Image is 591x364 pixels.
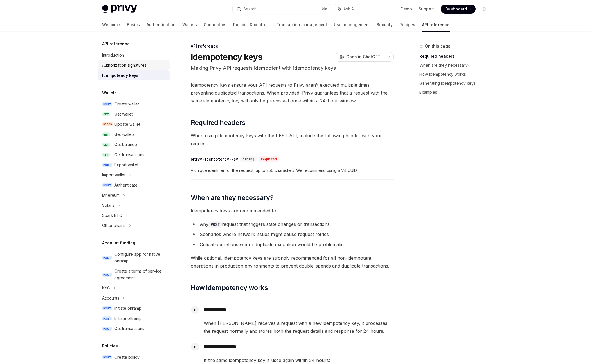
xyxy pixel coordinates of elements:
[102,273,112,277] span: POST
[334,18,370,32] a: User management
[204,319,393,335] span: When [PERSON_NAME] receives a request with a new idempotency key, it processes the request normal...
[102,240,135,246] h5: Account funding
[191,241,394,248] li: Critical operations where duplicate execution would be problematic
[191,193,274,202] span: When are they necessary?
[114,101,139,107] div: Create wallet
[445,6,467,12] span: Dashboard
[191,52,262,62] h1: Idempotency keys
[114,121,140,128] div: Update wallet
[102,327,112,331] span: POST
[334,4,359,14] button: Ask AI
[114,251,166,264] div: Configure app for native onramp
[102,316,112,321] span: POST
[98,119,170,129] a: PATCHUpdate wallet
[98,160,170,170] a: POSTExport wallet
[114,151,144,158] div: Get transactions
[191,167,394,174] span: A unique identifier for the request, up to 256 characters. We recommend using a V4 UUID.
[102,212,122,219] div: Spark BTC
[322,7,328,11] span: ⌘ K
[114,111,133,118] div: Get wallet
[419,88,494,97] a: Examples
[277,18,327,32] a: Transaction management
[191,220,394,228] li: Any request that triggers state changes or transactions
[102,62,147,69] div: Authorization signatures
[102,72,138,79] div: Idempotency keys
[204,18,226,32] a: Connectors
[401,6,412,12] a: Demo
[182,18,197,32] a: Wallets
[147,18,176,32] a: Authentication
[102,122,113,127] span: PATCH
[98,323,170,334] a: POSTGet transactions
[233,18,270,32] a: Policies & controls
[191,64,394,72] p: Making Privy API requests idempotent with idempotency keys
[191,132,394,147] span: When using idempotency keys with the REST API, include the following header with your request:
[102,343,118,349] h5: Policies
[399,18,415,32] a: Recipes
[98,150,170,160] a: GETGet transactions
[114,354,140,361] div: Create policy
[425,43,450,50] span: On this page
[191,81,394,105] span: Idempotency keys ensure your API requests to Privy aren’t executed multiple times, preventing dup...
[114,182,138,188] div: Authenticate
[114,141,137,148] div: Get balance
[102,172,125,178] div: Import wallet
[191,156,238,162] div: privy-idempotency-key
[114,161,138,168] div: Export wallet
[98,60,170,70] a: Authorization signatures
[102,183,112,187] span: POST
[422,18,450,32] a: API reference
[102,306,112,311] span: POST
[191,283,268,292] span: How idempotency works
[102,112,110,116] span: GET
[191,118,245,127] span: Required headers
[480,5,489,14] button: Toggle dark mode
[419,70,494,79] a: How idempotency works
[98,140,170,150] a: GETGet balance
[127,18,140,32] a: Basics
[419,79,494,88] a: Generating idempotency keys
[98,303,170,313] a: POSTInitiate onramp
[242,157,254,161] span: string
[336,52,384,62] button: Open in ChatGPT
[102,295,119,302] div: Accounts
[102,41,130,47] h5: API reference
[102,355,112,359] span: POST
[233,4,331,14] button: Search...⌘K
[102,18,120,32] a: Welcome
[259,156,279,162] div: required
[191,207,394,215] span: Idempotency keys are recommended for:
[98,352,170,362] a: POSTCreate policy
[102,132,110,137] span: GET
[191,230,394,238] li: Scenarios where network issues might cause request retries
[102,143,110,147] span: GET
[102,153,110,157] span: GET
[102,222,125,229] div: Other chains
[419,52,494,61] a: Required headers
[102,52,124,59] div: Introduction
[346,54,381,60] span: Open in ChatGPT
[98,266,170,283] a: POSTCreate a terms of service agreement
[98,129,170,140] a: GETGet wallets
[102,202,115,209] div: Solana
[114,305,141,312] div: Initiate onramp
[102,102,112,106] span: POST
[98,249,170,266] a: POSTConfigure app for native onramp
[98,50,170,60] a: Introduction
[419,61,494,70] a: When are they necessary?
[208,221,222,228] code: POST
[102,163,112,167] span: POST
[98,70,170,80] a: Idempotency keys
[191,254,394,270] span: While optional, idempotency keys are strongly recommended for all non-idempotent operations in pr...
[102,89,117,96] h5: Wallets
[343,6,355,12] span: Ask AI
[114,268,166,281] div: Create a terms of service agreement
[102,5,137,13] img: light logo
[114,315,142,322] div: Initiate offramp
[191,43,394,49] div: API reference
[102,285,110,291] div: KYC
[377,18,393,32] a: Security
[114,325,144,332] div: Get transactions
[98,313,170,323] a: POSTInitiate offramp
[441,5,476,14] a: Dashboard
